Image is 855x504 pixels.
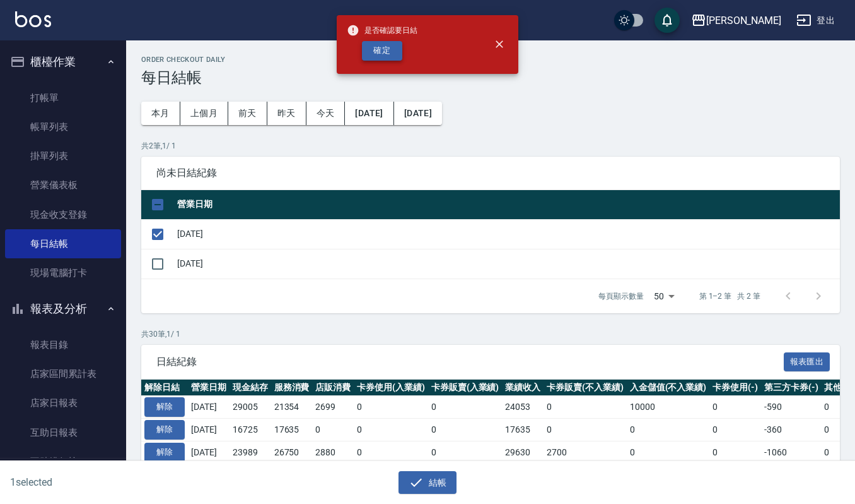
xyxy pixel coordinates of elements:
[312,396,354,419] td: 2699
[699,291,760,302] p: 第 1–2 筆 共 2 筆
[141,380,188,396] th: 解除日結
[267,102,306,125] button: 昨天
[502,441,544,464] td: 29630
[428,419,503,441] td: 0
[5,171,121,200] a: 營業儀表板
[709,380,761,396] th: 卡券使用(-)
[174,249,840,279] td: [DATE]
[761,441,822,464] td: -1060
[188,396,230,419] td: [DATE]
[188,380,230,396] th: 營業日期
[428,380,503,396] th: 卡券販賣(入業績)
[354,380,428,396] th: 卡券使用(入業績)
[502,380,544,396] th: 業績收入
[156,167,825,179] span: 尚未日結紀錄
[709,396,761,419] td: 0
[5,292,121,325] button: 報表及分析
[345,102,393,125] button: [DATE]
[761,396,822,419] td: -590
[312,380,354,396] th: 店販消費
[627,419,710,441] td: 0
[784,355,830,367] a: 報表匯出
[271,380,313,396] th: 服務消費
[141,102,180,125] button: 本月
[306,102,346,125] button: 今天
[312,419,354,441] td: 0
[271,396,313,419] td: 21354
[761,380,822,396] th: 第三方卡券(-)
[230,441,271,464] td: 23989
[398,471,457,495] button: 結帳
[230,419,271,441] td: 16725
[544,419,627,441] td: 0
[312,441,354,464] td: 2880
[544,396,627,419] td: 0
[428,441,503,464] td: 0
[354,419,428,441] td: 0
[686,8,786,33] button: [PERSON_NAME]
[141,69,840,87] h3: 每日結帳
[5,418,121,447] a: 互助日報表
[791,9,840,32] button: 登出
[15,11,51,27] img: Logo
[5,112,121,141] a: 帳單列表
[174,190,840,220] th: 營業日期
[649,279,679,313] div: 50
[174,219,840,249] td: [DATE]
[709,441,761,464] td: 0
[428,396,503,419] td: 0
[394,102,442,125] button: [DATE]
[5,141,121,171] a: 掛單列表
[784,352,830,372] button: 報表匯出
[144,397,185,417] button: 解除
[627,380,710,396] th: 入金儲值(不入業績)
[5,258,121,287] a: 現場電腦打卡
[180,102,228,125] button: 上個月
[502,396,544,419] td: 24053
[654,8,680,33] button: save
[5,200,121,229] a: 現金收支登錄
[5,229,121,258] a: 每日結帳
[5,359,121,388] a: 店家區間累計表
[706,13,781,28] div: [PERSON_NAME]
[141,140,840,152] p: 共 2 筆, 1 / 1
[230,380,271,396] th: 現金結存
[144,443,185,462] button: 解除
[141,56,840,64] h2: Order checkout daily
[5,447,121,476] a: 互助排行榜
[5,45,121,78] button: 櫃檯作業
[228,102,267,125] button: 前天
[144,420,185,440] button: 解除
[627,441,710,464] td: 0
[188,419,230,441] td: [DATE]
[544,380,627,396] th: 卡券販賣(不入業績)
[10,474,211,490] h6: 1 selected
[761,419,822,441] td: -360
[5,330,121,359] a: 報表目錄
[627,396,710,419] td: 10000
[188,441,230,464] td: [DATE]
[486,30,513,58] button: close
[354,441,428,464] td: 0
[598,291,644,302] p: 每頁顯示數量
[709,419,761,441] td: 0
[347,24,417,37] span: 是否確認要日結
[354,396,428,419] td: 0
[5,388,121,417] a: 店家日報表
[362,41,402,61] button: 確定
[271,441,313,464] td: 26750
[502,419,544,441] td: 17635
[141,328,840,340] p: 共 30 筆, 1 / 1
[230,396,271,419] td: 29005
[544,441,627,464] td: 2700
[271,419,313,441] td: 17635
[156,356,784,368] span: 日結紀錄
[5,83,121,112] a: 打帳單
